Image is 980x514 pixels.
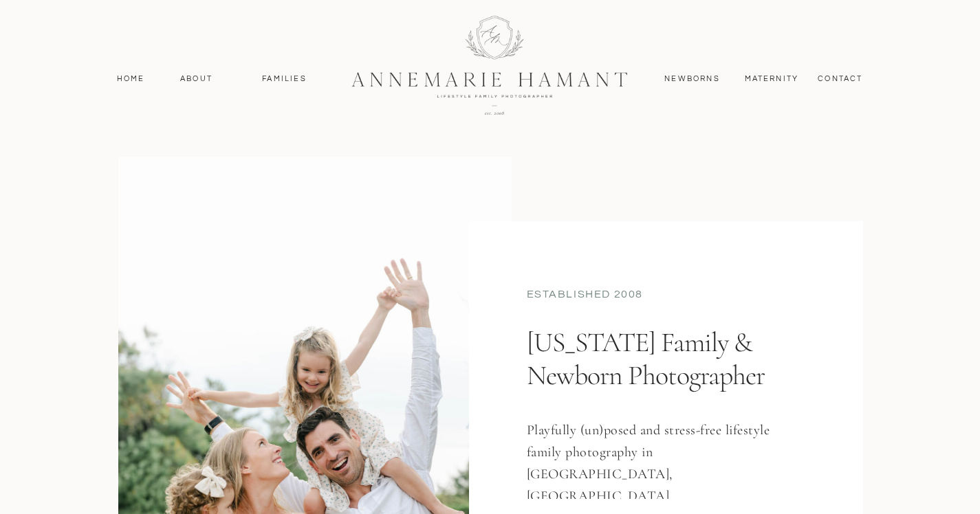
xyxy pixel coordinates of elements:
[111,73,151,85] a: Home
[745,73,798,85] a: MAternity
[660,73,726,85] a: Newborns
[527,326,799,445] h1: [US_STATE] Family & Newborn Photographer
[811,73,871,85] a: contact
[177,73,217,85] a: About
[527,419,786,499] h3: Playfully (un)posed and stress-free lifestyle family photography in [GEOGRAPHIC_DATA], [GEOGRAPHI...
[254,73,316,85] a: Families
[527,287,806,305] div: established 2008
